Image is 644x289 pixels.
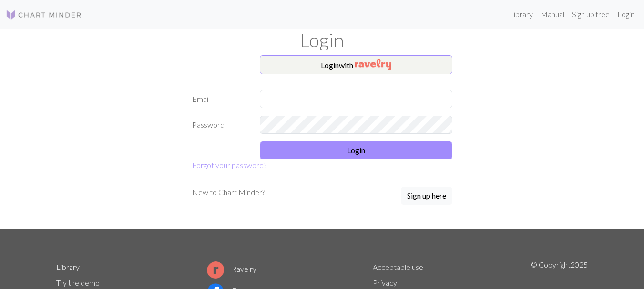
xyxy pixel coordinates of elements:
a: Sign up here [401,187,452,206]
a: Ravelry [207,264,256,273]
label: Password [186,116,255,134]
a: Library [56,262,80,271]
button: Loginwith [260,55,452,74]
img: Ravelry logo [207,261,224,279]
img: Ravelry [355,59,391,70]
a: Login [613,5,638,24]
a: Manual [537,5,568,24]
a: Library [506,5,537,24]
a: Sign up free [568,5,613,24]
img: Logo [6,9,82,20]
button: Sign up here [401,187,452,205]
h1: Login [51,29,594,51]
a: Forgot your password? [192,160,266,169]
a: Try the demo [56,278,100,287]
button: Login [260,141,452,159]
a: Privacy [373,278,397,287]
p: New to Chart Minder? [192,187,265,198]
a: Acceptable use [373,262,423,271]
label: Email [186,90,255,108]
